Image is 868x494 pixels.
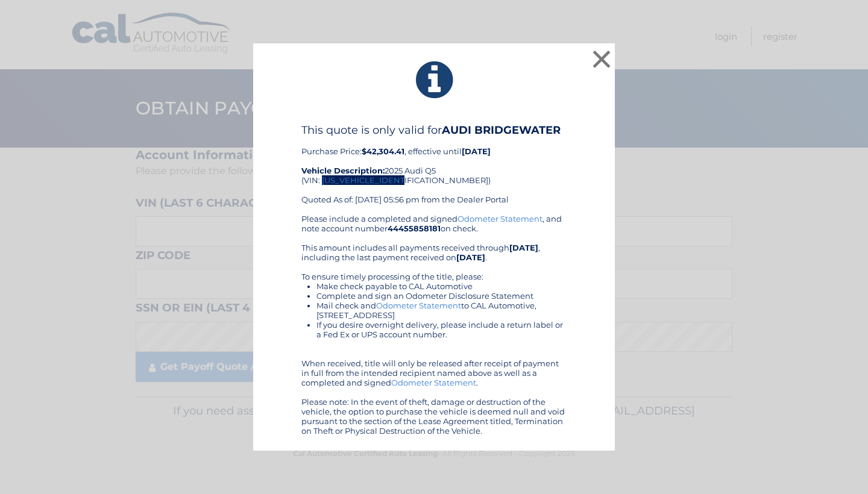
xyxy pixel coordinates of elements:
a: Odometer Statement [391,378,476,387]
a: Odometer Statement [376,301,461,310]
div: Please include a completed and signed , and note account number on check. This amount includes al... [301,214,567,436]
li: Mail check and to CAL Automotive, [STREET_ADDRESS] [316,301,567,320]
div: Purchase Price: , effective until 2025 Audi Q5 (VIN: [US_VEHICLE_IDENTIFICATION_NUMBER]) Quoted A... [301,123,567,214]
button: × [590,47,614,71]
b: [DATE] [456,252,485,262]
b: [DATE] [509,243,538,252]
h4: This quote is only valid for [301,123,567,137]
li: Complete and sign an Odometer Disclosure Statement [316,291,567,301]
a: Odometer Statement [458,214,542,224]
b: $42,304.41 [362,146,404,156]
li: Make check payable to CAL Automotive [316,281,567,291]
b: 44455858181 [388,224,441,233]
li: If you desire overnight delivery, please include a return label or a Fed Ex or UPS account number. [316,320,567,339]
b: [DATE] [462,146,491,156]
b: AUDI BRIDGEWATER [442,123,561,137]
strong: Vehicle Description: [301,166,385,175]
